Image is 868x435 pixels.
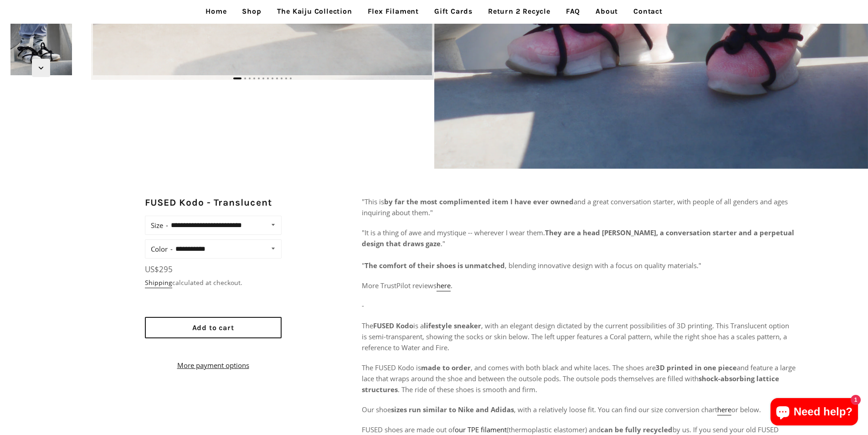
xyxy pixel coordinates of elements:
b: The comfort of their shoes is unmatched [365,261,505,270]
a: More payment options [145,360,282,371]
strong: FUSED Kodo [373,321,413,330]
span: US$295 [145,264,173,274]
span: " [362,261,365,270]
a: here [717,405,731,415]
span: Go to slide 2 [244,78,246,79]
span: "This is [362,197,384,206]
div: calculated at checkout. [145,278,282,288]
a: here [437,281,451,291]
strong: sizes run similar to Nike and Adidas [391,405,514,414]
span: "It is a thing of awe and mystique -- wherever I wear them. [362,228,545,237]
span: Go to slide 11 [285,78,287,79]
strong: can be fully recycled [601,425,673,434]
strong: 3D printed in one piece [656,363,737,372]
span: Go to slide 5 [258,78,260,79]
b: by far the most complimented item I have ever owned [384,197,574,206]
span: More TrustPilot reviews [362,281,437,290]
span: The FUSED Kodo is , and comes with both black and white laces. The shoes are and feature a large ... [362,363,796,394]
label: Size [151,219,168,232]
span: Go to slide 10 [281,78,282,79]
span: Go to slide 9 [276,78,278,79]
span: Our shoe , with a relatively loose fit. You can find our size conversion chart or below. [362,405,761,415]
span: here [437,281,451,290]
span: Go to slide 7 [267,78,269,79]
img: [3D printed Shoes] - lightweight custom 3dprinted shoes sneakers sandals fused footwear [9,12,73,77]
strong: lifestyle sneaker [424,321,481,330]
span: ." [441,239,445,248]
button: Add to cart [145,317,282,338]
span: Go to slide 12 [290,78,292,79]
strong: made to order [421,363,471,372]
span: Go to slide 1 [233,78,241,79]
span: Go to slide 6 [262,78,264,79]
p: The is a , with an elegant design dictated by the current possibilities of 3D printing. This Tran... [362,320,796,353]
span: Go to slide 8 [272,78,273,79]
a: Shipping [145,278,172,288]
strong: shock-absorbing lattice structures [362,374,779,394]
span: - [362,301,364,310]
span: Go to slide 3 [249,78,251,79]
span: . [451,281,452,290]
label: Color [151,243,173,255]
span: , blending innovative design with a focus on quality materials." [505,261,701,270]
span: Add to cart [192,323,234,332]
b: They are a head [PERSON_NAME], a conversation starter and a perpetual design that draws gaze [362,228,794,248]
inbox-online-store-chat: Shopify online store chat [768,398,861,428]
span: Go to slide 4 [253,78,255,79]
h2: FUSED Kodo - Translucent [145,196,290,209]
span: and a great conversation starter, with people of all genders and ages inquiring about them." [362,197,788,217]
